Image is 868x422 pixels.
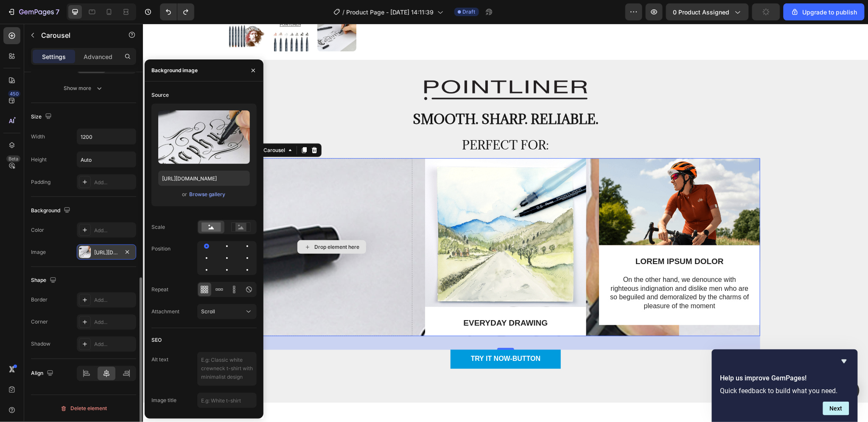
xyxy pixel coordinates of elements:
p: 7 [56,7,59,17]
div: [URL][DOMAIN_NAME] [94,249,119,256]
button: 7 [3,3,63,20]
p: LOREM IPSUM DOLOR [467,233,606,243]
input: E.g: White t-shirt [197,393,257,408]
div: Scale [151,223,165,231]
button: Browse gallery [189,190,226,199]
div: Image title [151,397,176,404]
span: 0 product assigned [673,8,730,17]
div: Repeat [151,286,168,293]
div: Image [31,248,46,256]
button: Hide survey [839,356,849,366]
div: Color [31,226,44,234]
div: Add... [94,227,134,234]
div: Background [31,205,72,217]
div: Position [151,245,171,253]
p: Advanced [84,52,112,61]
p: Smooth. Sharp. Reliable. [200,87,525,104]
div: Delete element [60,404,107,414]
span: or [182,189,187,200]
div: Corner [31,318,48,326]
button: Next question [823,402,849,415]
div: Width [31,133,45,141]
div: Upgrade to publish [791,8,857,17]
p: EVERYDAY DRAWING [293,294,432,305]
h2: Perfect for: [6,115,719,128]
input: https://example.com/image.jpg [158,171,250,186]
h2: Help us improve GemPages! [720,373,849,383]
span: Draft [463,8,476,16]
div: Source [151,91,169,99]
img: gempages_432750572815254551-94c3d97e-3e7f-47dd-b6ee-34129012c4f0.png [456,135,617,222]
button: Upgrade to publish [784,3,865,20]
img: gempages_577601495483024325-115981f2-d548-423a-b1c5-fbe378955205.png [281,56,445,76]
div: TRY IT NOW-BUTTON [328,331,398,340]
div: Add... [94,297,134,304]
p: Settings [42,52,66,61]
div: Add... [94,319,134,326]
div: Add... [94,179,134,186]
div: Carousel [119,123,144,130]
div: SEO [151,336,162,344]
p: Quick feedback to build what you need. [720,387,849,395]
div: Align [31,368,55,380]
button: Scroll [197,304,257,319]
div: Beta [6,155,20,162]
div: Drop element here [171,220,216,227]
div: Size [31,111,53,123]
div: Border [31,296,48,304]
div: Attachment [151,308,179,315]
button: 0 product assigned [666,3,749,20]
div: Background image [151,67,198,74]
div: Help us improve GemPages! [720,356,849,415]
div: Padding [31,178,50,186]
p: On the other hand, we denounce with righteous indignation and dislike men who are so beguiled and... [467,252,606,287]
div: Add... [94,341,134,349]
div: 450 [8,90,20,97]
span: / [343,8,345,17]
div: Undo/Redo [160,3,194,20]
p: Carousel [41,30,113,40]
span: Product Page - [DATE] 14:11:39 [347,8,434,17]
div: Shape [31,275,58,287]
div: Show more [64,84,104,93]
div: Height [31,156,47,163]
div: Browse gallery [189,191,225,198]
div: Shadow [31,340,50,348]
input: Auto [77,129,136,144]
button: Delete element [31,402,136,416]
div: Alt text [151,356,168,363]
img: preview-image [158,110,250,164]
span: Scroll [201,308,215,315]
button: TRY IT NOW-BUTTON [308,326,418,345]
img: gempages_577601495483024325-fc6750dd-865c-4104-954d-f40d92ad264b.jpg [282,135,443,284]
button: Show more [31,81,136,96]
input: Auto [77,152,136,167]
